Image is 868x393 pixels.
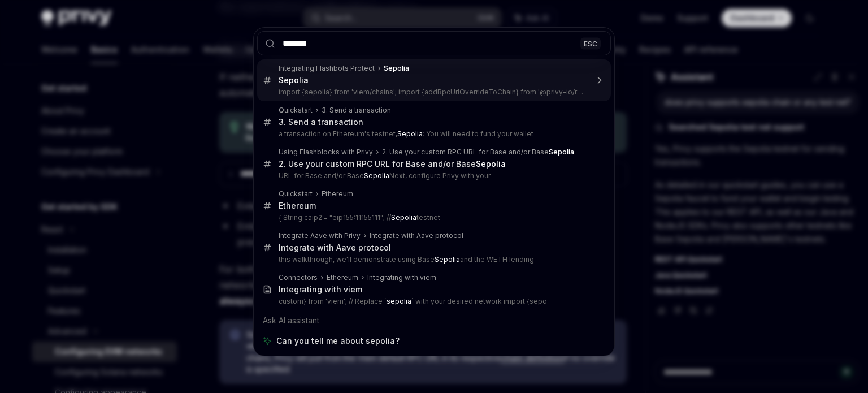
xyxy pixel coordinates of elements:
div: Integrating with viem [279,284,362,295]
div: Integrating with viem [367,273,436,282]
div: Ethereum [322,189,353,198]
b: Sepolia [279,75,309,85]
div: 2. Use your custom RPC URL for Base and/or Base [279,159,506,169]
b: Sepolia [549,148,574,156]
b: Sepolia [391,213,416,222]
p: URL for Base and/or Base Next, configure Privy with your [279,171,587,180]
div: Quickstart [279,189,313,198]
b: Sepolia [384,64,409,72]
div: Integrate with Aave protocol [279,243,391,253]
div: Integrating Flashbots Protect [279,64,375,73]
div: 2. Use your custom RPC URL for Base and/or Base [382,148,574,157]
div: Integrate with Aave protocol [370,231,463,240]
div: 3. Send a transaction [322,106,391,115]
p: import {sepolia} from 'viem/chains'; import {addRpcUrlOverrideToChain} from '@privy-io/react-auth' [279,88,587,97]
div: Ethereum [327,273,358,282]
b: Sepolia [397,129,423,138]
div: 3. Send a transaction [279,117,363,127]
p: custom} from 'viem'; // Replace ` ` with your desired network import {sepo [279,297,587,306]
div: Ask AI assistant [257,310,611,331]
b: Sepolia [476,159,506,169]
div: Connectors [279,273,318,282]
p: this walkthrough, we'll demonstrate using Base and the WETH lending [279,255,587,264]
b: sepolia [387,297,411,305]
div: Integrate Aave with Privy [279,231,361,240]
span: Can you tell me about sepolia? [276,335,400,347]
p: { String caip2 = "eip155:11155111"; // testnet [279,213,587,222]
div: Quickstart [279,106,313,115]
b: Sepolia [435,255,460,264]
p: a transaction on Ethereum's testnet, : You will need to fund your wallet [279,129,587,139]
div: Using Flashblocks with Privy [279,148,373,157]
div: ESC [580,37,601,49]
b: Sepolia [364,171,389,180]
div: Ethereum [279,201,316,211]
